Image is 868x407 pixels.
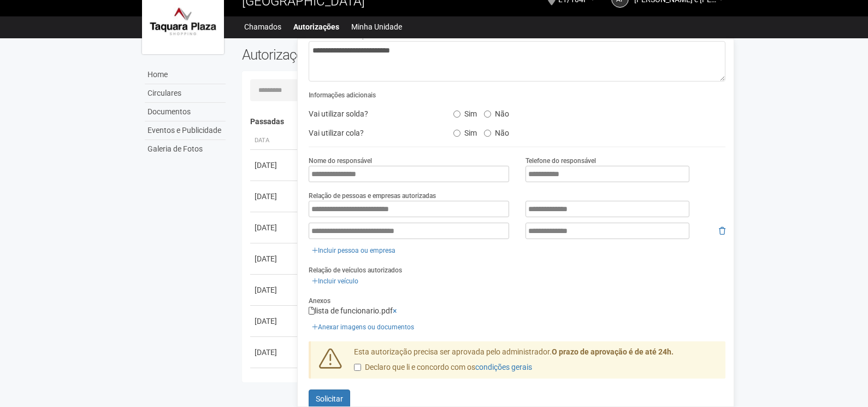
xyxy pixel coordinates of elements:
[244,19,281,34] a: Chamados
[242,46,476,63] h2: Autorizações
[255,222,295,233] div: [DATE]
[453,130,460,137] input: Sim
[453,106,477,119] label: Sim
[255,316,295,327] div: [DATE]
[316,394,343,403] span: Solicitar
[484,106,509,119] label: Não
[309,245,399,257] a: Incluir pessoa ou empresa
[351,19,402,34] a: Minha Unidade
[145,140,226,158] a: Galeria de Fotos
[484,130,491,137] input: Não
[250,132,299,150] th: Data
[393,306,397,315] a: ×
[300,125,445,141] div: Vai utilizar cola?
[255,253,295,264] div: [DATE]
[309,156,372,166] label: Nome do responsável
[309,275,362,287] a: Incluir veículo
[354,362,532,373] label: Declaro que li e concordo com os
[255,160,295,171] div: [DATE]
[255,347,295,358] div: [DATE]
[145,66,226,84] a: Home
[309,296,330,306] label: Anexos
[255,191,295,202] div: [DATE]
[309,306,725,316] div: lista de funcionario.pdf
[255,284,295,295] div: [DATE]
[719,227,725,235] i: Remover
[484,111,491,118] input: Não
[552,347,674,356] strong: O prazo de aprovação é de até 24h.
[346,347,726,379] div: Esta autorização precisa ser aprovada pelo administrador.
[525,156,596,166] label: Telefone do responsável
[453,111,460,118] input: Sim
[145,84,226,103] a: Circulares
[484,125,509,138] label: Não
[354,364,361,371] input: Declaro que li e concordo com oscondições gerais
[309,265,402,275] label: Relação de veículos autorizados
[309,90,376,100] label: Informações adicionais
[250,118,718,126] h4: Passadas
[300,106,445,122] div: Vai utilizar solda?
[145,121,226,140] a: Eventos e Publicidade
[145,103,226,121] a: Documentos
[453,125,477,138] label: Sim
[293,19,339,34] a: Autorizações
[475,363,532,371] a: condições gerais
[309,321,417,333] a: Anexar imagens ou documentos
[309,191,436,201] label: Relação de pessoas e empresas autorizadas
